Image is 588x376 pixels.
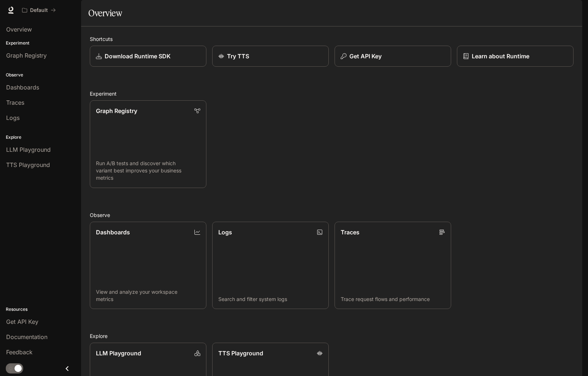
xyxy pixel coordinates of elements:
button: All workspaces [19,3,59,17]
a: Try TTS [212,46,329,67]
h2: Experiment [90,90,574,97]
a: Graph RegistryRun A/B tests and discover which variant best improves your business metrics [90,100,206,188]
h2: Observe [90,211,574,219]
h2: Shortcuts [90,35,574,43]
a: Download Runtime SDK [90,46,206,67]
p: Try TTS [227,52,249,60]
a: DashboardsView and analyze your workspace metrics [90,222,206,309]
p: Run A/B tests and discover which variant best improves your business metrics [96,160,200,181]
p: View and analyze your workspace metrics [96,288,200,303]
p: Default [30,7,48,13]
h1: Overview [88,6,122,20]
button: Get API Key [335,46,451,67]
p: Trace request flows and performance [341,296,445,303]
p: Get API Key [349,52,382,60]
p: LLM Playground [96,349,141,358]
p: Traces [341,228,360,237]
p: Dashboards [96,228,130,237]
h2: Explore [90,332,574,340]
p: Search and filter system logs [218,296,323,303]
p: TTS Playground [218,349,263,358]
a: LogsSearch and filter system logs [212,222,329,309]
p: Download Runtime SDK [105,52,171,60]
a: TracesTrace request flows and performance [335,222,451,309]
p: Learn about Runtime [472,52,529,60]
a: Learn about Runtime [457,46,574,67]
p: Graph Registry [96,106,137,115]
p: Logs [218,228,232,237]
